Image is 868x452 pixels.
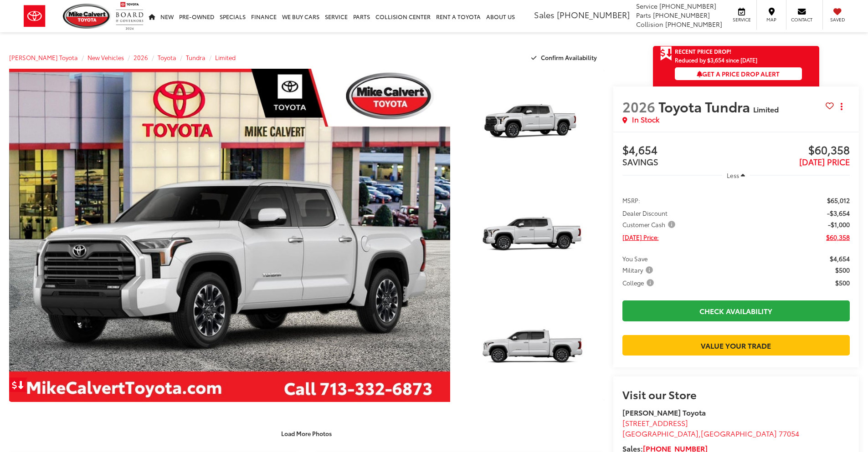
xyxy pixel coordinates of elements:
[9,53,78,61] a: [PERSON_NAME] Toyota
[779,428,799,438] span: 77054
[622,196,640,205] span: MSRP:
[636,1,657,10] span: Service
[697,69,780,78] span: Get a Price Drop Alert
[622,144,736,157] span: $4,654
[835,265,850,274] span: $500
[622,208,668,218] span: Dealer Discount
[622,96,655,116] span: 2026
[215,53,236,61] a: Limited
[158,53,176,61] a: Toyota
[731,16,752,23] span: Service
[622,278,656,287] span: College
[736,144,850,157] span: $60,358
[834,98,850,114] button: Actions
[622,428,699,438] span: [GEOGRAPHIC_DATA]
[761,16,781,23] span: Map
[675,47,731,55] span: Recent Price Drop!
[653,46,819,57] a: Get Price Drop Alert Recent Price Drop!
[63,4,111,29] img: Mike Calvert Toyota
[9,377,27,392] a: Get Price Drop Alert
[622,156,658,168] span: SAVINGS
[526,50,604,66] button: Confirm Availability
[701,428,777,438] span: [GEOGRAPHIC_DATA]
[5,67,454,404] img: 2026 Toyota Tundra Limited
[636,20,663,29] span: Collision
[622,335,850,356] a: Value Your Trade
[727,171,739,179] span: Less
[665,20,722,29] span: [PHONE_NUMBER]
[622,278,657,287] button: College
[722,167,750,183] button: Less
[659,1,716,10] span: [PHONE_NUMBER]
[753,104,779,114] span: Limited
[622,407,706,417] strong: [PERSON_NAME] Toyota
[841,103,842,110] span: dropdown dots
[622,300,850,321] a: Check Availability
[830,254,850,263] span: $4,654
[636,10,651,20] span: Parts
[186,53,205,61] a: Tundra
[660,46,672,61] span: Get Price Drop Alert
[460,69,604,177] a: Expand Photo 1
[653,10,710,20] span: [PHONE_NUMBER]
[622,428,799,438] span: ,
[622,388,850,400] h2: Visit our Store
[557,9,630,20] span: [PHONE_NUMBER]
[534,9,555,20] span: Sales
[658,96,753,116] span: Toyota Tundra
[622,220,677,229] span: Customer Cash
[835,278,850,287] span: $500
[622,233,659,242] span: [DATE] Price:
[134,53,148,61] a: 2026
[827,196,850,205] span: $65,012
[458,293,605,403] img: 2026 Toyota Tundra Limited
[460,295,604,402] a: Expand Photo 3
[791,16,812,23] span: Contact
[275,425,338,441] button: Load More Photos
[541,53,597,61] span: Confirm Availability
[458,180,605,290] img: 2026 Toyota Tundra Limited
[827,208,850,218] span: -$3,654
[827,16,847,23] span: Saved
[622,417,799,438] a: [STREET_ADDRESS] [GEOGRAPHIC_DATA],[GEOGRAPHIC_DATA] 77054
[622,265,655,274] span: Military
[799,156,850,168] span: [DATE] PRICE
[632,114,659,125] span: In Stock
[828,220,850,229] span: -$1,000
[622,265,656,274] button: Military
[460,182,604,289] a: Expand Photo 2
[87,53,124,61] a: New Vehicles
[622,254,647,263] span: You Save
[826,233,850,242] span: $60,358
[622,417,688,428] span: [STREET_ADDRESS]
[458,67,605,178] img: 2026 Toyota Tundra Limited
[9,69,450,402] a: Expand Photo 0
[675,57,802,63] span: Reduced by $3,654 since [DATE]
[622,220,678,229] button: Customer Cash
